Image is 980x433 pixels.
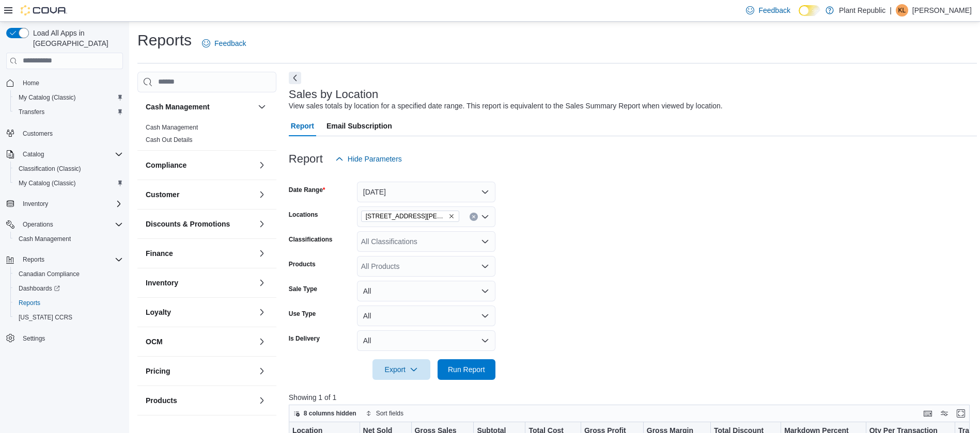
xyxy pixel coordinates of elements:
button: Display options [938,407,951,420]
span: Reports [23,255,44,264]
a: Cash Out Details [146,136,193,143]
h3: Pricing [146,366,170,376]
label: Classifications [289,235,333,244]
span: My Catalog (Classic) [14,177,123,189]
h1: Reports [137,30,192,51]
button: My Catalog (Classic) [10,176,127,190]
img: Cova [21,5,67,15]
button: Cash Management [146,102,254,112]
button: [DATE] [357,182,495,202]
span: Settings [23,334,45,343]
nav: Complex example [6,71,123,373]
a: Home [19,77,43,89]
span: Sort fields [376,409,403,418]
button: Inventory [2,197,127,211]
span: Cash Management [14,233,123,245]
span: Dashboards [19,284,60,293]
p: [PERSON_NAME] [912,4,972,17]
button: Home [2,75,127,90]
button: Products [146,395,254,406]
button: Sort fields [362,407,408,420]
h3: Cash Management [146,102,210,112]
label: Use Type [289,310,316,318]
button: Classification (Classic) [10,162,127,176]
button: Cash Management [10,232,127,246]
button: Operations [2,217,127,232]
div: View sales totals by location for a specified date range. This report is equivalent to the Sales ... [289,101,723,111]
h3: Sales by Location [289,88,379,101]
button: Catalog [19,148,48,161]
button: Inventory [256,277,268,289]
span: Home [19,76,123,89]
a: Customers [19,127,57,140]
span: Cash Out Details [146,136,193,144]
button: Keyboard shortcuts [922,407,934,420]
button: Finance [146,248,254,259]
span: Settings [19,332,123,345]
button: Pricing [146,366,254,376]
button: All [357,281,495,301]
span: Dashboards [14,282,123,295]
span: Classification (Classic) [19,165,81,173]
button: All [357,330,495,351]
span: [STREET_ADDRESS][PERSON_NAME] [366,211,446,221]
a: Classification (Classic) [14,163,85,175]
button: [US_STATE] CCRS [10,310,127,325]
button: Operations [19,218,57,231]
button: Customers [2,125,127,140]
a: Settings [19,332,49,345]
span: Feedback [758,5,790,15]
a: Dashboards [14,282,64,295]
div: Kaya-Leena Mulera [896,4,908,17]
a: Cash Management [14,233,75,245]
span: Run Report [448,364,485,375]
button: Pricing [256,365,268,377]
span: Washington CCRS [14,311,123,324]
span: Customers [23,130,53,138]
button: My Catalog (Classic) [10,90,127,105]
h3: Inventory [146,278,178,288]
a: Canadian Compliance [14,268,84,280]
a: Dashboards [10,281,127,296]
span: KL [898,4,906,17]
h3: Loyalty [146,307,171,317]
span: 1031 Pape Ave [361,211,459,222]
a: Transfers [14,106,49,118]
span: Dark Mode [799,16,799,17]
button: Reports [2,252,127,267]
p: Plant Republic [839,4,885,17]
button: Open list of options [481,237,489,246]
span: Inventory [23,200,48,208]
button: Reports [10,296,127,310]
span: 8 columns hidden [304,409,356,418]
button: Inventory [146,278,254,288]
button: All [357,306,495,326]
p: | [890,4,892,17]
button: Compliance [256,159,268,171]
button: Customer [146,189,254,200]
div: Cash Management [137,121,276,150]
button: Loyalty [146,307,254,317]
button: Reports [19,253,49,266]
span: Report [291,116,314,136]
button: Export [372,359,430,380]
label: Date Range [289,186,325,194]
a: Cash Management [146,124,198,131]
span: Customers [19,126,123,139]
span: My Catalog (Classic) [14,91,123,104]
span: My Catalog (Classic) [19,179,76,187]
span: Catalog [19,148,123,161]
a: My Catalog (Classic) [14,177,80,189]
button: OCM [256,335,268,348]
span: Email Subscription [326,116,392,136]
label: Products [289,260,316,268]
button: Next [289,72,301,84]
span: Cash Management [19,235,71,243]
label: Locations [289,211,318,219]
span: Canadian Compliance [14,268,123,280]
button: Transfers [10,105,127,119]
span: Feedback [214,38,246,49]
button: Cash Management [256,101,268,113]
span: Export [379,359,424,380]
span: Inventory [19,198,123,210]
